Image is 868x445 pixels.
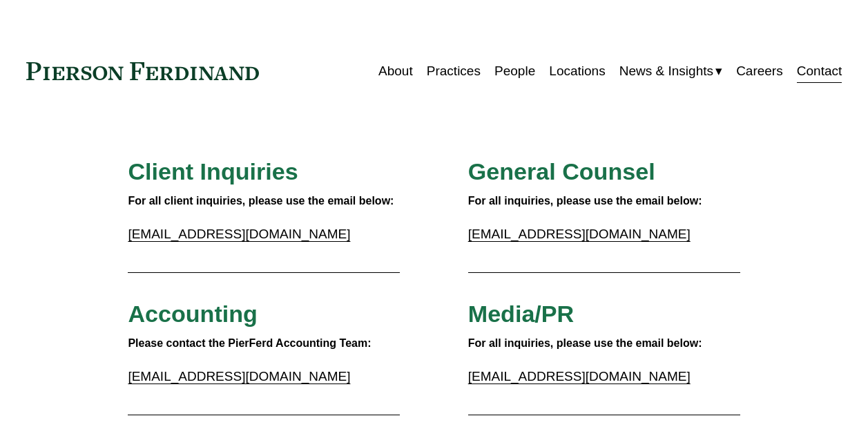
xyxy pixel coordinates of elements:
[468,158,655,184] span: General Counsel
[378,58,413,84] a: About
[619,59,713,83] span: News & Insights
[128,337,371,349] strong: Please contact the PierFerd Accounting Team:
[494,58,535,84] a: People
[549,58,605,84] a: Locations
[128,158,298,184] span: Client Inquiries
[468,301,574,327] span: Media/PR
[128,301,258,327] span: Accounting
[619,58,722,84] a: folder dropdown
[468,337,702,349] strong: For all inquiries, please use the email below:
[468,227,691,241] a: [EMAIL_ADDRESS][DOMAIN_NAME]
[736,58,783,84] a: Careers
[468,195,702,207] strong: For all inquiries, please use the email below:
[128,227,350,241] a: [EMAIL_ADDRESS][DOMAIN_NAME]
[128,195,394,207] strong: For all client inquiries, please use the email below:
[797,58,842,84] a: Contact
[128,369,350,384] a: [EMAIL_ADDRESS][DOMAIN_NAME]
[468,369,691,384] a: [EMAIL_ADDRESS][DOMAIN_NAME]
[427,58,481,84] a: Practices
